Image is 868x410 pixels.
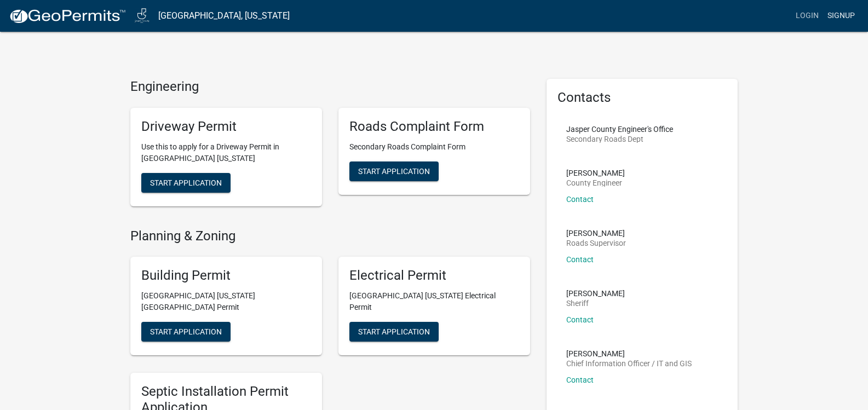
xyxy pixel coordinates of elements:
button: Start Application [349,161,439,181]
h4: Engineering [130,79,530,95]
p: Secondary Roads Complaint Form [349,141,519,153]
p: [GEOGRAPHIC_DATA] [US_STATE][GEOGRAPHIC_DATA] Permit [141,290,311,313]
h5: Building Permit [141,268,311,284]
h4: Planning & Zoning [130,228,530,244]
p: [PERSON_NAME] [566,169,625,177]
a: [GEOGRAPHIC_DATA], [US_STATE] [158,7,290,25]
button: Start Application [141,173,231,193]
h5: Driveway Permit [141,119,311,135]
span: Start Application [150,178,222,187]
span: Start Application [358,166,430,175]
a: Login [791,5,823,26]
p: Use this to apply for a Driveway Permit in [GEOGRAPHIC_DATA] [US_STATE] [141,141,311,164]
h5: Contacts [557,90,727,106]
h5: Electrical Permit [349,268,519,284]
a: Contact [566,315,594,324]
p: Secondary Roads Dept [566,135,673,143]
a: Contact [566,195,594,204]
a: Signup [823,5,859,26]
span: Start Application [150,327,222,336]
p: [PERSON_NAME] [566,229,626,237]
p: [PERSON_NAME] [566,350,692,357]
span: Start Application [358,327,430,336]
button: Start Application [141,322,231,342]
p: County Engineer [566,179,625,187]
a: Contact [566,376,594,384]
img: Jasper County, Iowa [135,8,150,23]
p: Sheriff [566,299,625,307]
a: Contact [566,255,594,264]
p: [GEOGRAPHIC_DATA] [US_STATE] Electrical Permit [349,290,519,313]
button: Start Application [349,322,439,342]
h5: Roads Complaint Form [349,119,519,135]
p: Roads Supervisor [566,239,626,247]
p: [PERSON_NAME] [566,290,625,297]
p: Chief Information Officer / IT and GIS [566,360,692,367]
p: Jasper County Engineer's Office [566,125,673,133]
